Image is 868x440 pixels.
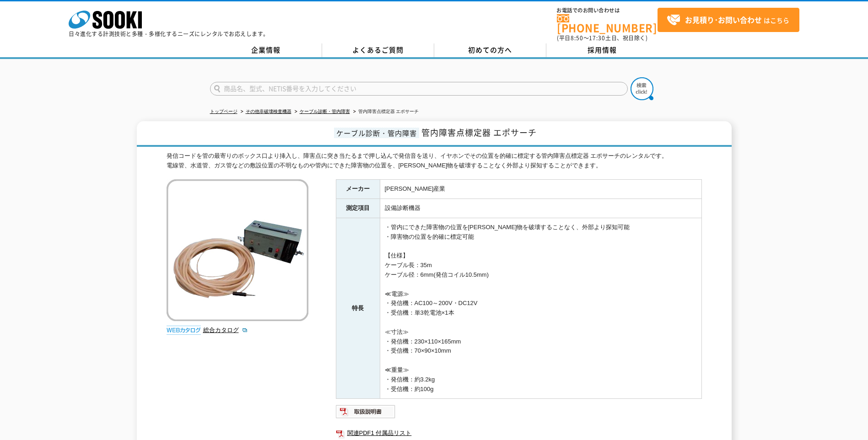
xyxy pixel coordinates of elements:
[434,43,546,57] a: 初めての方へ
[380,180,701,199] td: [PERSON_NAME]産業
[631,77,653,100] img: btn_search.png
[336,180,380,199] th: メーカー
[557,14,658,33] a: [PHONE_NUMBER]
[658,8,799,32] a: お見積り･お問い合わせはこちら
[380,218,701,399] td: ・管内にできた障害物の位置を[PERSON_NAME]物を破壊することなく、外部より探知可能 ・障害物の位置を的確に標定可能 【仕様】 ケーブル長：35m ケーブル径：6mm(発信コイル10.5...
[336,427,702,439] a: 関連PDF1 付属品リスト
[336,404,396,419] img: 取扱説明書
[322,43,434,57] a: よくあるご質問
[210,82,628,96] input: 商品名、型式、NETIS番号を入力してください
[334,128,419,138] span: ケーブル診断・管内障害
[167,326,201,335] img: webカタログ
[167,179,308,321] img: 管内障害点標定器 エポサーチ
[685,14,762,25] strong: お見積り･お問い合わせ
[210,43,322,57] a: 企業情報
[351,107,419,117] li: 管内障害点標定器 エポサーチ
[468,45,512,55] span: 初めての方へ
[421,126,537,139] span: 管内障害点標定器 エポサーチ
[300,109,350,114] a: ケーブル診断・管内障害
[210,109,237,114] a: トップページ
[546,43,658,57] a: 採用情報
[571,34,583,42] span: 8:50
[203,327,248,333] a: 総合カタログ
[336,218,380,399] th: 特長
[167,151,702,171] div: 発信コードを管の最寄りのボックス口より挿入し、障害点に突き当たるまで押し込んで発信音を送り、イヤホンでその位置を的確に標定する管内障害点標定器 エポサーチのレンタルです。 電線管、水道管、ガス管...
[69,31,269,37] p: 日々進化する計測技術と多種・多様化するニーズにレンタルでお応えします。
[557,8,658,13] span: お電話でのお問い合わせは
[667,13,789,27] span: はこちら
[380,199,701,218] td: 設備診断機器
[246,109,291,114] a: その他非破壊検査機器
[336,199,380,218] th: 測定項目
[589,34,605,42] span: 17:30
[557,34,647,42] span: (平日 ～ 土日、祝日除く)
[336,411,396,418] a: 取扱説明書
